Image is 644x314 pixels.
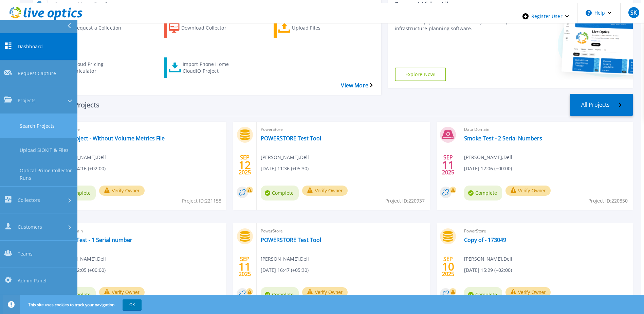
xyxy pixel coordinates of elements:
button: Verify Owner [302,287,348,297]
span: [PERSON_NAME] , Dell [261,154,309,161]
span: Complete [464,287,502,302]
a: Explore Now! [395,68,446,81]
div: SEP 2025 [238,254,251,279]
span: [DATE] 12:05 (+00:00) [58,266,106,274]
a: Upload Files [274,18,356,38]
span: [DATE] 15:29 (+02:00) [464,266,512,274]
span: Dashboard [18,43,43,50]
span: Complete [261,287,299,302]
div: Download Collector [181,19,236,36]
button: Verify Owner [99,287,145,297]
a: All Projects [570,94,633,116]
span: Data Domain [464,126,629,133]
button: OK [123,299,142,310]
div: Upload Files [292,19,346,36]
span: Projects [18,97,36,104]
span: Admin Panel [18,277,47,284]
span: This site uses cookies to track your navigation. [21,299,142,310]
span: SK [630,10,637,15]
span: 11 [442,162,454,168]
span: PowerStore [464,227,629,235]
span: 10 [442,264,454,269]
div: Cloud Pricing Calculator [73,59,127,76]
div: Request a Collection [74,19,128,36]
span: [PERSON_NAME] , Dell [464,154,512,161]
a: View More [341,82,372,89]
a: Copy of - 173049 [464,237,506,243]
span: Complete [261,186,299,200]
a: Smoke Test - 1 Serial number [58,237,132,243]
span: Collectors [18,196,40,204]
span: Complete [464,186,502,200]
div: SEP 2025 [442,254,455,279]
span: PowerStore [261,126,425,133]
a: POWERSTORE Test Tool [261,135,321,142]
span: [DATE] 12:06 (+00:00) [464,165,512,172]
button: Verify Owner [99,186,145,196]
span: [PERSON_NAME] , Dell [58,255,106,263]
span: [PERSON_NAME] , Dell [261,255,309,263]
a: Download Collector [164,18,246,38]
span: Customers [18,223,42,230]
span: 11 [239,264,251,269]
button: Verify Owner [302,186,348,196]
span: PowerStore [58,126,222,133]
a: Cloud Pricing Calculator [54,57,136,78]
button: Verify Owner [505,287,551,297]
span: Teams [18,250,33,257]
span: [PERSON_NAME] , Dell [58,154,106,161]
div: SEP 2025 [442,153,455,177]
button: Verify Owner [505,186,551,196]
span: Request Capture [18,70,56,77]
h3: Start a New Project [54,1,372,9]
span: Project ID: 220937 [385,197,425,205]
span: Project ID: 220850 [588,197,628,205]
a: Test Project - Without Volume Metrics File [58,135,165,142]
button: Help [577,3,620,23]
span: [PERSON_NAME] , Dell [464,255,512,263]
span: [DATE] 11:36 (+05:30) [261,165,309,172]
span: [DATE] 14:16 (+02:00) [58,165,106,172]
span: Project ID: 221158 [182,197,221,205]
div: SEP 2025 [238,153,251,177]
span: Data Domain [58,227,222,235]
a: Smoke Test - 2 Serial Numbers [464,135,542,142]
span: PowerStore [261,227,425,235]
a: Request a Collection [54,18,136,38]
span: 12 [239,162,251,168]
div: Import Phone Home CloudIQ Project [183,59,237,76]
div: Register User [514,3,577,30]
span: [DATE] 16:47 (+05:30) [261,266,309,274]
a: POWERSTORE Test Tool [261,237,321,243]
